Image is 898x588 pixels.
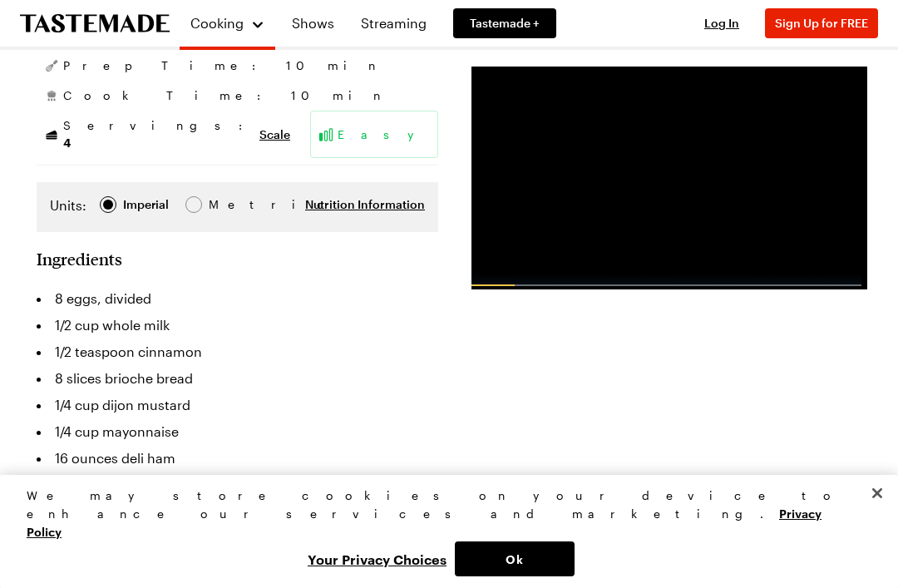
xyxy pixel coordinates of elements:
[37,312,438,338] li: 1/2 cup whole milk
[209,195,244,214] div: Metric
[765,8,878,38] button: Sign Up for FREE
[37,338,438,365] li: 1/2 teaspoon cinnamon
[63,134,71,150] span: 4
[688,15,755,32] button: Log In
[305,196,425,213] button: Nutrition Information
[50,195,86,215] label: Units:
[470,15,540,32] span: Tastemade +
[338,126,431,143] span: Easy
[455,541,575,576] button: Ok
[50,195,244,219] div: Imperial Metric
[190,7,265,40] button: Cooking
[37,392,438,418] li: 1/4 cup dijon mustard
[63,57,382,74] span: Prep Time: 10 min
[27,487,857,541] div: We may store cookies on your device to enhance our services and marketing.
[704,16,739,30] span: Log In
[859,475,896,511] button: Close
[123,195,170,214] span: Imperial
[20,14,170,33] a: To Tastemade Home Page
[37,472,438,498] li: 8 slices Swiss cheese
[63,117,251,151] span: Servings:
[37,445,438,472] li: 16 ounces deli ham
[63,87,387,104] span: Cook Time: 10 min
[123,195,169,214] div: Imperial
[37,365,438,392] li: 8 slices brioche bread
[471,67,867,289] iframe: Advertisement
[471,67,861,286] video-js: Video Player
[775,16,868,30] span: Sign Up for FREE
[27,487,857,576] div: Privacy
[37,285,438,312] li: 8 eggs, divided
[299,541,455,576] button: Your Privacy Choices
[453,8,556,38] a: Tastemade +
[259,126,290,143] button: Scale
[209,195,245,214] span: Metric
[190,15,244,31] span: Cooking
[37,418,438,445] li: 1/4 cup mayonnaise
[37,249,122,269] h2: Ingredients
